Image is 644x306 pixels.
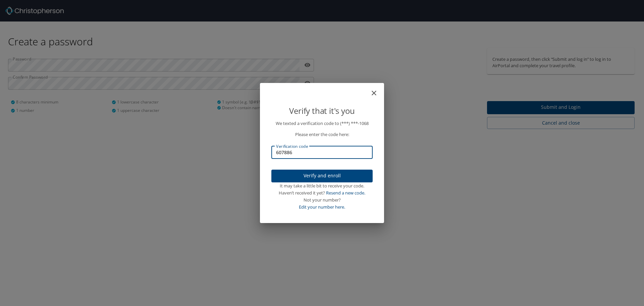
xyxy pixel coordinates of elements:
[271,189,373,196] div: Haven’t received it yet?
[326,190,365,196] a: Resend a new code.
[373,86,381,94] button: close
[271,170,373,183] button: Verify and enroll
[299,204,345,210] a: Edit your number here.
[271,120,373,127] p: We texted a verification code to (***) ***- 1068
[271,196,373,204] div: Not your number?
[271,104,373,117] p: Verify that it's you
[277,172,367,180] span: Verify and enroll
[271,182,373,189] div: It may take a little bit to receive your code.
[271,131,373,138] p: Please enter the code here:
